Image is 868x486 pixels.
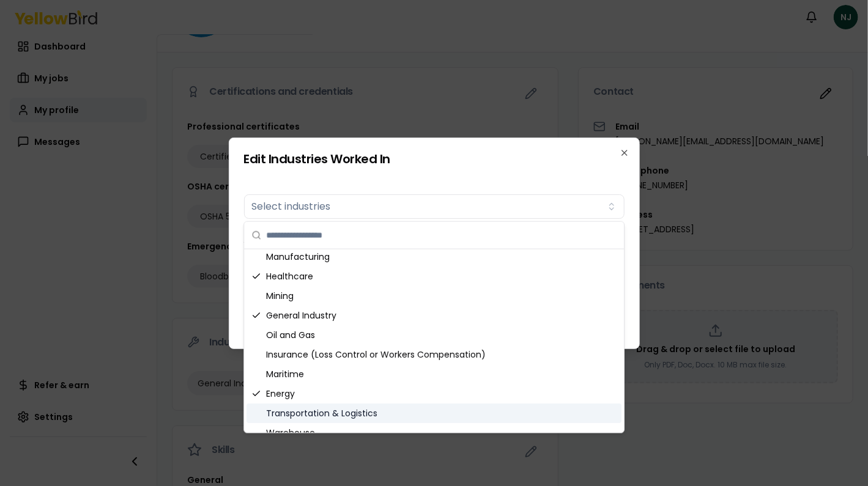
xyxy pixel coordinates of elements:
[244,153,625,165] h2: Edit Industries Worked In
[247,384,621,403] div: Energy
[247,286,621,306] div: Mining
[247,267,621,286] div: Healthcare
[247,247,621,267] div: Manufacturing
[247,403,621,423] div: Transportation & Logistics
[244,249,624,433] div: Suggestions
[244,194,625,219] button: Select industries
[247,364,621,384] div: Maritime
[247,345,621,364] div: Insurance (Loss Control or Workers Compensation)
[247,423,621,443] div: Warehouse
[247,325,621,345] div: Oil and Gas
[247,306,621,325] div: General Industry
